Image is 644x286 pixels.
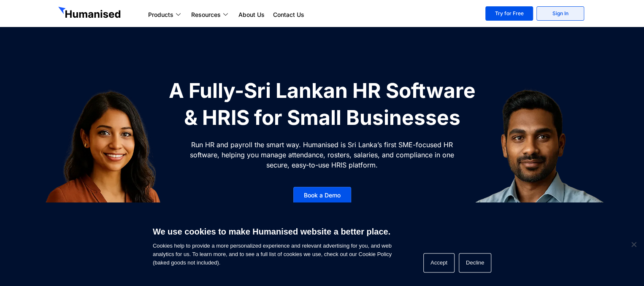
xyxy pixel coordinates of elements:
[536,6,584,21] a: Sign In
[189,140,455,170] p: Run HR and payroll the smart way. Humanised is Sri Lanka’s first SME-focused HR software, helping...
[58,7,122,20] img: GetHumanised Logo
[153,226,392,237] h6: We use cookies to make Humanised website a better place.
[293,187,351,204] a: Book a Demo
[164,77,480,131] h1: A Fully-Sri Lankan HR Software & HRIS for Small Businesses
[234,10,269,20] a: About Us
[629,240,638,248] span: Decline
[187,10,234,20] a: Resources
[269,10,308,20] a: Contact Us
[459,253,491,273] button: Decline
[423,253,455,273] button: Accept
[144,10,187,20] a: Products
[304,192,341,198] span: Book a Demo
[485,6,533,21] a: Try for Free
[153,221,392,267] span: Cookies help to provide a more personalized experience and relevant advertising for you, and web ...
